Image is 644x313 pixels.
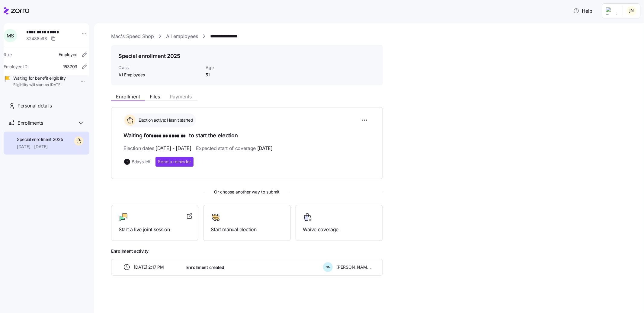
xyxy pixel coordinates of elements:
span: Start manual election [211,226,283,233]
button: Help [569,5,597,17]
span: 82488c98 [26,36,47,42]
span: Or choose another way to submit [111,189,383,195]
span: Age [206,65,266,71]
span: Payments [170,94,192,99]
span: Enrollment [116,94,140,99]
span: 51 [206,72,266,78]
span: Eligibility will start on [DATE] [13,82,66,88]
span: M S [7,33,14,38]
span: Election dates [123,145,191,152]
span: Expected start of coverage [196,145,272,152]
a: Mac's Speed Shop [111,33,154,40]
span: Waive coverage [303,226,375,233]
button: Send a reminder [155,157,194,167]
span: Enrollment created [186,264,224,270]
span: [PERSON_NAME] [336,264,371,270]
img: Employer logo [606,7,618,14]
span: 5 days left [132,159,151,165]
span: All Employees [118,72,201,78]
span: Enrollment activity [111,248,383,254]
span: Personal details [18,102,52,110]
span: Enrollments [18,119,43,127]
span: Special enrollment 2025 [17,136,63,142]
span: N N [325,266,330,269]
img: ea2b31c6a8c0fa5d6bc893b34d6c53ce [627,6,636,16]
span: Waiting for benefit eligibility [13,75,66,81]
span: Employee ID [4,64,27,70]
span: Files [150,94,160,99]
span: [DATE] - [DATE] [17,144,63,150]
span: [DATE] 2:17 PM [134,264,164,270]
a: All employees [166,33,198,40]
span: Help [573,7,592,14]
span: Send a reminder [158,159,191,165]
h1: Waiting for to start the election [123,132,370,140]
span: Role [4,52,12,58]
span: 153703 [63,64,77,70]
span: Employee [59,52,77,58]
span: Election active: Hasn't started [137,117,193,123]
span: [DATE] [257,145,273,152]
span: Start a live joint session [119,226,191,233]
span: Class [118,65,201,71]
h1: Special enrollment 2025 [118,52,180,60]
span: [DATE] - [DATE] [155,145,191,152]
